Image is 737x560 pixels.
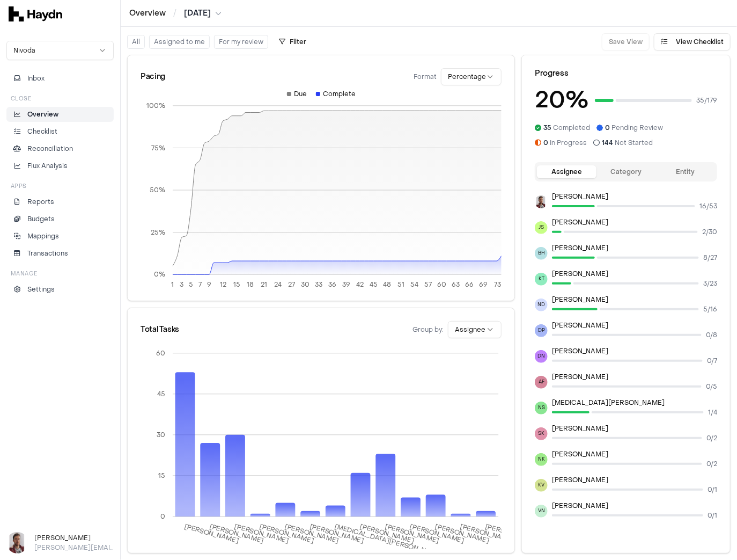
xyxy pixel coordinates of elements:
[552,321,717,330] p: [PERSON_NAME]
[315,280,323,289] tspan: 33
[385,522,441,545] tspan: [PERSON_NAME]
[535,83,588,117] h3: 20 %
[543,139,587,147] span: In Progress
[207,280,211,289] tspan: 9
[172,280,174,289] tspan: 1
[537,165,596,178] button: Assignee
[157,431,165,439] tspan: 30
[6,158,114,173] a: Flux Analysis
[552,424,717,433] p: [PERSON_NAME]
[329,280,337,289] tspan: 36
[655,165,715,178] button: Entity
[27,197,54,207] p: Reports
[696,96,717,105] span: 35 / 179
[156,349,165,358] tspan: 60
[535,479,548,492] span: KV
[703,305,717,314] span: 5 / 16
[334,522,445,560] tspan: [MEDICAL_DATA][PERSON_NAME]
[34,533,114,543] h3: [PERSON_NAME]
[414,72,437,81] span: Format
[397,280,404,289] tspan: 51
[706,460,717,468] span: 0 / 2
[543,123,551,132] span: 35
[160,512,165,521] tspan: 0
[233,280,240,289] tspan: 15
[151,228,165,237] tspan: 25%
[460,522,516,545] tspan: [PERSON_NAME]
[535,453,548,466] span: NK
[189,280,193,289] tspan: 5
[6,71,114,86] button: Inbox
[184,8,222,19] button: [DATE]
[183,522,240,545] tspan: [PERSON_NAME]
[411,280,419,289] tspan: 54
[272,33,313,50] button: Filter
[6,212,114,227] a: Budgets
[6,246,114,261] a: Transactions
[703,253,717,262] span: 8 / 27
[6,124,114,139] a: Checklist
[127,35,145,49] button: All
[452,280,460,289] tspan: 63
[654,33,731,50] button: View Checklist
[706,331,717,339] span: 0 / 8
[259,522,315,545] tspan: [PERSON_NAME]
[6,282,114,297] a: Settings
[543,139,548,147] span: 0
[535,505,548,518] span: VN
[287,90,307,98] div: Due
[543,123,590,132] span: Completed
[149,35,210,49] button: Assigned to me
[605,123,610,132] span: 0
[438,280,447,289] tspan: 60
[129,8,222,19] nav: breadcrumb
[552,270,717,278] p: [PERSON_NAME]
[154,271,165,279] tspan: 0%
[234,522,290,545] tspan: [PERSON_NAME]
[535,273,548,286] span: KT
[699,202,717,210] span: 16 / 53
[707,485,717,494] span: 0 / 1
[27,144,73,154] p: Reconciliation
[27,161,68,171] p: Flux Analysis
[214,35,268,49] button: For my review
[552,398,717,407] p: [MEDICAL_DATA][PERSON_NAME]
[27,249,68,258] p: Transactions
[141,71,165,82] div: Pacing
[535,350,548,363] span: DN
[409,522,466,545] tspan: [PERSON_NAME]
[356,280,364,289] tspan: 42
[284,522,340,545] tspan: [PERSON_NAME]
[706,382,717,391] span: 0 / 5
[706,434,717,442] span: 0 / 2
[479,280,488,289] tspan: 69
[6,141,114,156] a: Reconciliation
[129,8,166,19] a: Overview
[535,299,548,311] span: ND
[384,280,392,289] tspan: 48
[535,247,548,260] span: BH
[535,427,548,440] span: SK
[535,376,548,389] span: AF
[552,476,717,484] p: [PERSON_NAME]
[552,373,717,381] p: [PERSON_NAME]
[425,280,432,289] tspan: 57
[27,74,45,83] span: Inbox
[301,280,309,289] tspan: 30
[309,522,365,545] tspan: [PERSON_NAME]
[157,390,165,398] tspan: 45
[702,228,717,236] span: 2 / 30
[466,280,474,289] tspan: 66
[180,280,184,289] tspan: 3
[552,347,717,355] p: [PERSON_NAME]
[150,186,165,195] tspan: 50%
[6,229,114,244] a: Mappings
[220,280,226,289] tspan: 12
[141,324,179,335] div: Total Tasks
[552,501,717,510] p: [PERSON_NAME]
[707,357,717,365] span: 0 / 7
[198,280,202,289] tspan: 7
[261,280,267,289] tspan: 21
[184,8,211,19] span: [DATE]
[434,522,491,545] tspan: [PERSON_NAME]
